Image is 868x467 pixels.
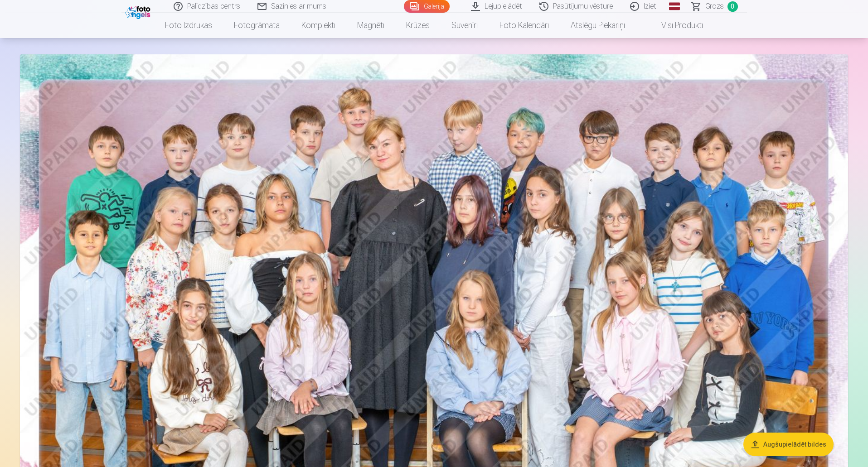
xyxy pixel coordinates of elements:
a: Fotogrāmata [223,13,291,38]
img: /fa1 [125,4,153,19]
a: Visi produkti [636,13,714,38]
a: Suvenīri [441,13,489,38]
a: Foto izdrukas [154,13,223,38]
a: Magnēti [346,13,395,38]
button: Augšupielādēt bildes [743,433,834,456]
a: Atslēgu piekariņi [560,13,636,38]
a: Komplekti [291,13,346,38]
span: 0 [727,1,738,12]
a: Foto kalendāri [489,13,560,38]
span: Grozs [705,1,724,12]
a: Krūzes [395,13,441,38]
